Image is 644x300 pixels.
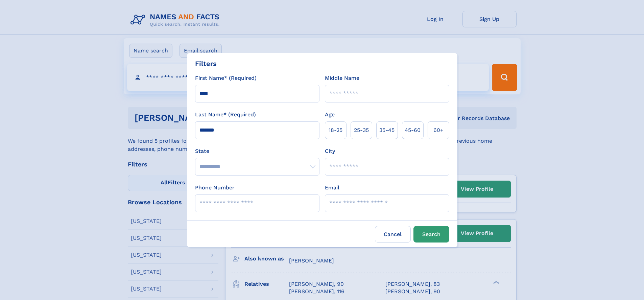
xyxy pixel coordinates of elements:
[325,111,335,119] label: Age
[325,147,335,155] label: City
[195,147,319,155] label: State
[433,126,444,134] span: 60+
[413,226,449,243] button: Search
[195,74,257,82] label: First Name* (Required)
[379,126,395,134] span: 35‑45
[405,126,421,134] span: 45‑60
[195,59,217,69] div: Filters
[195,111,256,119] label: Last Name* (Required)
[325,184,339,192] label: Email
[195,184,235,192] label: Phone Number
[325,74,359,82] label: Middle Name
[354,126,369,134] span: 25‑35
[375,226,411,243] label: Cancel
[329,126,342,134] span: 18‑25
